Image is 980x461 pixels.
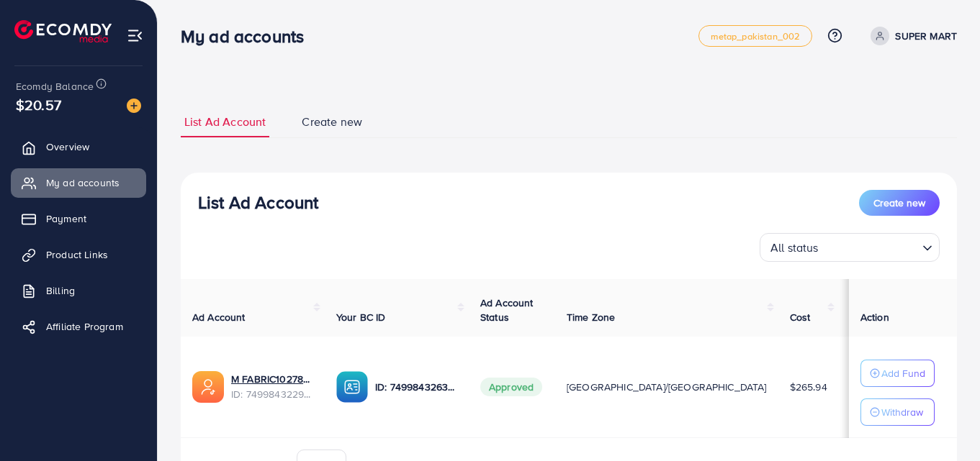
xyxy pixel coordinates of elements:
[302,114,362,130] span: Create new
[11,168,146,197] a: My ad accounts
[127,27,143,44] img: menu
[46,283,75,298] span: Billing
[192,310,246,324] span: Ad Account
[16,94,61,115] span: $20.57
[567,380,767,394] span: [GEOGRAPHIC_DATA]/[GEOGRAPHIC_DATA]
[873,196,925,210] span: Create new
[11,132,146,161] a: Overview
[860,360,935,387] button: Add Fund
[46,319,123,334] span: Affiliate Program
[480,296,534,324] span: Ad Account Status
[192,371,224,403] img: ic-ads-acc.e4c84228.svg
[198,192,318,213] h3: List Ad Account
[336,371,368,403] img: ic-ba-acc.ded83a64.svg
[16,79,94,93] span: Ecomdy Balance
[127,99,141,113] img: image
[480,378,542,396] span: Approved
[790,380,827,394] span: $265.94
[860,310,889,324] span: Action
[859,190,940,216] button: Create new
[231,372,313,386] a: M FABRIC1027841_MEEZAN_1746193384004
[14,20,112,42] img: logo
[711,32,801,41] span: metap_pakistan_002
[865,27,957,45] a: SUPER MART
[768,237,822,258] span: All status
[823,234,917,258] input: Search for option
[46,211,86,226] span: Payment
[181,26,315,47] h3: My ad accounts
[11,312,146,341] a: Affiliate Program
[11,204,146,233] a: Payment
[860,398,935,426] button: Withdraw
[698,25,813,47] a: metap_pakistan_002
[46,247,108,262] span: Product Links
[231,387,313,401] span: ID: 7499843229932601362
[336,310,386,324] span: Your BC ID
[231,372,313,401] div: <span class='underline'>M FABRIC1027841_MEEZAN_1746193384004</span></br>7499843229932601362
[881,403,923,421] p: Withdraw
[11,240,146,269] a: Product Links
[895,27,957,45] p: SUPER MART
[46,175,120,190] span: My ad accounts
[184,114,266,130] span: List Ad Account
[567,310,615,324] span: Time Zone
[375,378,457,396] p: ID: 7499843263839502337
[46,140,89,154] span: Overview
[11,276,146,305] a: Billing
[760,233,940,262] div: Search for option
[790,310,811,324] span: Cost
[881,365,925,382] p: Add Fund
